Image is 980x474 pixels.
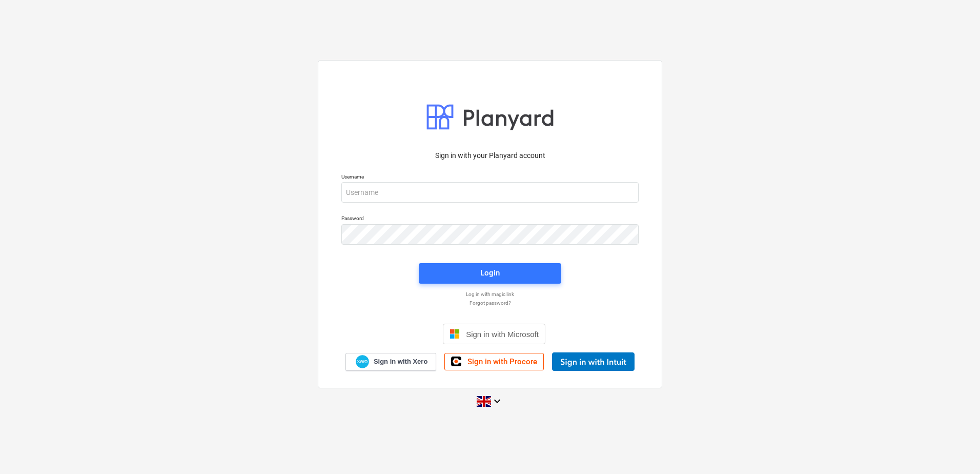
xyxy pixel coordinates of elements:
[345,353,437,371] a: Sign in with Xero
[341,215,639,224] p: Password
[341,182,639,203] input: Username
[450,329,460,339] img: Microsoft logo
[336,291,644,298] a: Log in with magic link
[356,355,369,369] img: Xero logo
[336,300,644,306] a: Forgot password?
[491,395,503,407] i: keyboard_arrow_down
[480,266,500,280] div: Login
[444,353,544,370] a: Sign in with Procore
[466,330,539,339] span: Sign in with Microsoft
[341,173,639,182] p: Username
[467,357,537,366] span: Sign in with Procore
[374,357,427,366] span: Sign in with Xero
[419,263,561,284] button: Login
[341,150,639,161] p: Sign in with your Planyard account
